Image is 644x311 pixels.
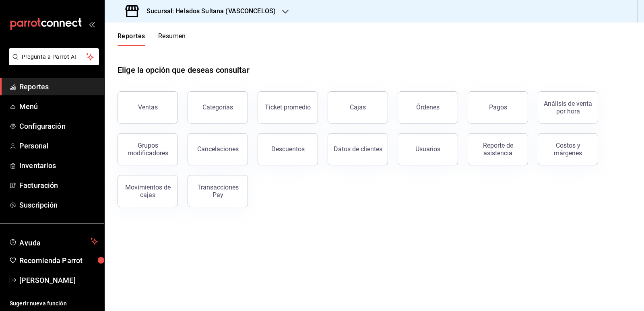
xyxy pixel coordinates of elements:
[19,101,98,112] span: Menú
[334,145,382,153] div: Datos de clientes
[538,133,598,165] button: Costos y márgenes
[350,103,366,111] div: Cajas
[258,91,318,124] button: Ticket promedio
[543,100,593,115] div: Análisis de venta por hora
[468,133,528,165] button: Reporte de asistencia
[118,91,178,124] button: Ventas
[118,64,250,76] h1: Elige la opción que deseas consultar
[265,103,311,111] div: Ticket promedio
[19,255,98,266] span: Recomienda Parrot
[328,91,388,124] button: Cajas
[415,145,440,153] div: Usuarios
[19,81,98,92] span: Reportes
[271,145,305,153] div: Descuentos
[188,91,248,124] button: Categorías
[19,200,98,210] span: Suscripción
[140,6,276,16] h3: Sucursal: Helados Sultana (VASCONCELOS)
[6,58,99,67] a: Pregunta a Parrot AI
[398,133,458,165] button: Usuarios
[158,32,186,46] button: Resumen
[9,48,99,65] button: Pregunta a Parrot AI
[202,103,233,111] div: Categorías
[19,275,98,286] span: [PERSON_NAME]
[118,32,145,46] button: Reportes
[328,133,388,165] button: Datos de clientes
[19,180,98,191] span: Facturación
[19,237,87,246] span: Ayuda
[538,91,598,124] button: Análisis de venta por hora
[473,142,523,157] div: Reporte de asistencia
[543,142,593,157] div: Costos y márgenes
[19,121,98,132] span: Configuración
[468,91,528,124] button: Pagos
[19,140,98,151] span: Personal
[138,103,158,111] div: Ventas
[193,183,243,199] div: Transacciones Pay
[197,145,239,153] div: Cancelaciones
[118,133,178,165] button: Grupos modificadores
[22,53,87,61] span: Pregunta a Parrot AI
[118,32,186,46] div: navigation tabs
[10,299,98,308] span: Sugerir nueva función
[19,160,98,171] span: Inventarios
[188,175,248,207] button: Transacciones Pay
[123,183,173,199] div: Movimientos de cajas
[118,175,178,207] button: Movimientos de cajas
[89,21,95,27] button: open_drawer_menu
[416,103,440,111] div: Órdenes
[489,103,507,111] div: Pagos
[398,91,458,124] button: Órdenes
[258,133,318,165] button: Descuentos
[188,133,248,165] button: Cancelaciones
[123,142,173,157] div: Grupos modificadores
